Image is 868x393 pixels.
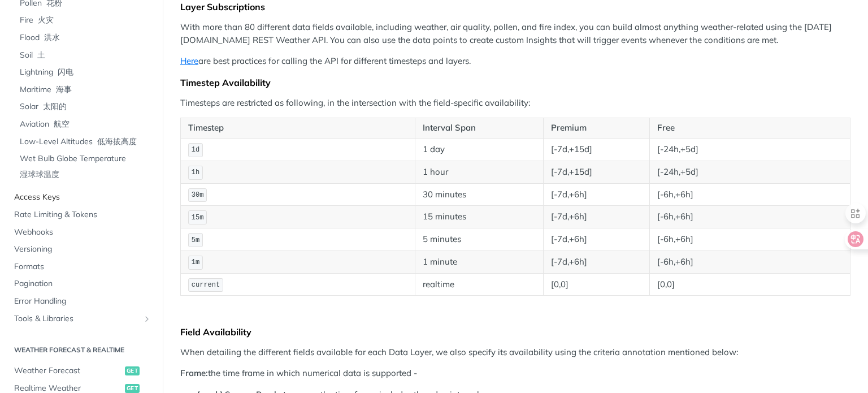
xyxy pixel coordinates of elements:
a: Lightning 闪电 [14,64,154,81]
font: 低海拔高度 [97,136,137,146]
font: 湿球球温度 [20,169,59,179]
span: Low-Level Altitudes [20,136,151,148]
span: current [192,281,220,289]
td: [0,0] [543,273,649,296]
a: Maritime 海事 [14,81,154,98]
a: Formats [8,258,154,275]
span: Error Handling [14,296,151,307]
td: [-7d,+6h] [543,228,649,251]
th: Premium [543,118,649,139]
font: 航空 [54,119,70,129]
span: Flood [20,32,151,44]
a: Rate Limiting & Tokens [8,206,154,223]
span: 1h [192,169,199,176]
a: Here [180,55,198,66]
span: Access Keys [14,192,151,203]
a: Low-Level Altitudes 低海拔高度 [14,133,154,150]
span: 1m [192,258,199,266]
td: [-24h,+5d] [649,161,850,183]
span: Versioning [14,244,151,255]
span: 30m [192,191,204,199]
font: 洪水 [44,32,60,42]
a: Aviation 航空 [14,116,154,133]
th: Free [649,118,850,139]
div: Timestep Availability [180,77,850,88]
span: Tools & Libraries [14,313,140,325]
a: Soil 土 [14,47,154,64]
td: 1 day [415,138,543,161]
span: Pagination [14,278,151,290]
a: Tools & LibrariesShow subpages for Tools & Libraries [8,310,154,327]
a: Weather Forecastget [8,362,154,379]
td: [-7d,+6h] [543,183,649,206]
span: 1d [192,146,199,154]
td: [-24h,+5d] [649,138,850,161]
a: Access Keys [8,189,154,206]
p: Timesteps are restricted as following, in the intersection with the field-specific availability: [180,97,850,110]
span: Solar [20,101,151,113]
span: 15m [192,214,204,222]
span: Aviation [20,119,151,130]
td: [-6h,+6h] [649,206,850,228]
span: Fire [20,15,151,26]
a: Solar 太阳的 [14,98,154,115]
th: Interval Span [415,118,543,139]
a: Error Handling [8,293,154,310]
td: 30 minutes [415,183,543,206]
td: 15 minutes [415,206,543,228]
span: Lightning [20,67,151,78]
p: With more than 80 different data fields available, including weather, air quality, pollen, and fi... [180,21,850,46]
td: [-7d,+6h] [543,206,649,228]
font: 太阳的 [43,101,67,111]
span: Weather Forecast [14,365,122,377]
span: Rate Limiting & Tokens [14,209,151,221]
font: 闪电 [58,67,73,77]
strong: Frame: [180,368,208,378]
button: Show subpages for Tools & Libraries [142,314,151,323]
h2: Weather Forecast & realtime [8,345,154,355]
span: Wet Bulb Globe Temperature [20,153,151,184]
span: 5m [192,236,199,244]
font: 土 [37,50,45,60]
a: Wet Bulb Globe Temperature湿球球温度 [14,150,154,187]
td: [-7d,+6h] [543,251,649,273]
td: 1 minute [415,251,543,273]
font: 海事 [56,84,72,94]
span: Webhooks [14,227,151,238]
font: 火灾 [38,15,54,25]
td: [0,0] [649,273,850,296]
td: 1 hour [415,161,543,183]
p: the time frame in which numerical data is supported - [180,367,850,380]
td: realtime [415,273,543,296]
a: Fire 火灾 [14,12,154,29]
span: get [125,366,140,375]
p: are best practices for calling the API for different timesteps and layers. [180,55,850,68]
span: Soil [20,50,151,61]
td: [-7d,+15d] [543,138,649,161]
a: Pagination [8,275,154,292]
a: Flood 洪水 [14,29,154,46]
div: Field Availability [180,326,850,338]
div: Layer Subscriptions [180,1,850,12]
a: Webhooks [8,224,154,241]
td: [-6h,+6h] [649,251,850,273]
th: Timestep [181,118,415,139]
a: Versioning [8,241,154,258]
span: Maritime [20,84,151,96]
span: Formats [14,261,151,273]
td: [-7d,+15d] [543,161,649,183]
p: When detailing the different fields available for each Data Layer, we also specify its availabili... [180,346,850,359]
td: [-6h,+6h] [649,228,850,251]
span: get [125,384,140,393]
td: [-6h,+6h] [649,183,850,206]
td: 5 minutes [415,228,543,251]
